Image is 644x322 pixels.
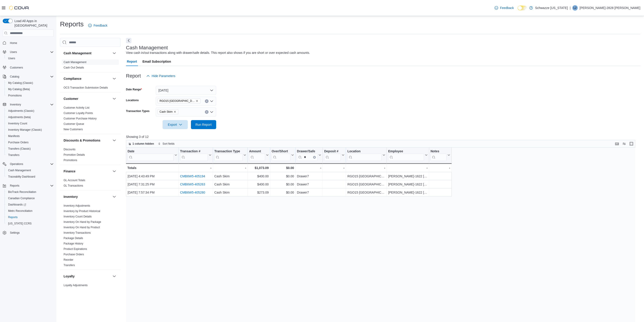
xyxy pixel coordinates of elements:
[10,162,23,166] span: Operations
[10,50,17,54] span: Users
[6,221,54,226] span: Washington CCRS
[160,110,173,114] span: Cash Skim
[1,39,55,46] button: Home
[64,60,86,64] span: Cash Management
[8,183,54,188] span: Reports
[64,204,90,207] a: Inventory Adjustments
[5,146,55,152] button: Transfers (Classic)
[60,59,121,72] div: Cash Management
[5,139,55,146] button: Purchase Orders
[6,87,32,92] a: My Catalog (Beta)
[297,149,321,161] button: Drawer/SafeClear input
[10,103,21,106] span: Inventory
[8,74,21,79] button: Catalog
[64,264,75,267] a: Transfers
[64,117,97,120] span: Customer Purchase History
[431,149,447,154] div: Notes
[158,98,200,103] span: RGO15 Sunland Park
[1,73,55,80] button: Catalog
[6,168,33,173] a: Cash Management
[8,81,33,85] span: My Catalog (Classic)
[64,179,85,182] a: GL Account Totals
[64,253,84,256] a: Purchase Orders
[6,202,54,207] span: Dashboards
[64,86,108,89] span: OCS Transaction Submission Details
[64,209,100,213] span: Inventory by Product Historical
[126,73,141,79] h3: Report
[5,208,55,214] button: Metrc Reconciliation
[64,148,76,151] a: Discounts
[8,203,26,206] span: Dashboards
[6,174,54,179] span: Traceabilty Dashboard
[573,5,576,11] span: L2
[6,146,54,151] span: Transfers (Classic)
[6,127,44,132] a: Inventory Manager (Classic)
[6,168,54,173] span: Cash Management
[126,38,131,43] button: Next
[126,45,168,50] h3: Cash Management
[6,114,54,120] span: Adjustments (beta)
[8,175,35,178] span: Traceabilty Dashboard
[10,75,19,78] span: Catalog
[297,149,318,161] div: Drawer/Safe
[180,149,211,161] button: Transaction #
[5,92,55,99] button: Promotions
[6,221,33,226] a: [US_STATE] CCRS
[214,149,243,161] div: Transaction Type
[64,236,83,240] span: Package Details
[5,127,55,133] button: Inventory Manager (Classic)
[174,110,176,113] button: Remove Cash Skim from selection in this group
[64,258,73,261] a: Reorder
[1,229,55,236] button: Settings
[313,156,316,159] button: Clear input
[133,142,154,146] span: 1 column hidden
[272,149,294,161] button: Over/Short
[8,209,32,213] span: Metrc Reconciliation
[431,165,450,171] div: -
[180,175,205,178] a: CMB6W5-405194
[112,50,117,56] button: Cash Management
[8,49,54,55] span: Users
[1,64,55,71] button: Customers
[8,40,19,46] a: Home
[112,138,117,143] button: Discounts & Promotions
[249,165,269,171] div: $1,073.09
[5,167,55,174] button: Cash Management
[127,57,137,66] span: Report
[214,174,246,179] div: Cash Skim
[6,127,54,132] span: Inventory Manager (Classic)
[6,215,19,220] a: Reports
[6,215,54,220] span: Reports
[297,190,321,195] div: Drawer7
[128,149,174,154] div: Date
[180,165,211,171] div: -
[5,114,55,120] button: Adjustments (beta)
[64,76,81,81] h3: Compliance
[8,183,21,188] button: Reports
[64,122,84,126] a: Customer Queue
[191,120,216,129] button: Run Report
[6,208,34,214] a: Metrc Reconciliation
[205,110,209,114] button: Clear input
[60,105,121,134] div: Customer
[64,51,92,55] h3: Cash Management
[249,174,269,179] div: $400.00
[1,183,55,189] button: Reports
[64,215,92,218] a: Inventory Count Details
[60,85,121,92] div: Compliance
[6,208,54,214] span: Metrc Reconciliation
[142,57,171,66] span: Email Subscription
[128,190,177,195] div: [DATE] 7:57:34 PM
[6,80,35,86] a: My Catalog (Classic)
[580,5,640,11] p: [PERSON_NAME]-2828 [PERSON_NAME]
[64,215,92,218] span: Inventory Count Details
[112,274,117,279] button: Loyalty
[64,128,83,131] a: New Customers
[10,231,20,235] span: Settings
[163,120,188,129] button: Export
[6,196,54,201] span: Canadian Compliance
[6,189,54,195] span: BioTrack Reconciliation
[6,108,54,114] span: Adjustments (Classic)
